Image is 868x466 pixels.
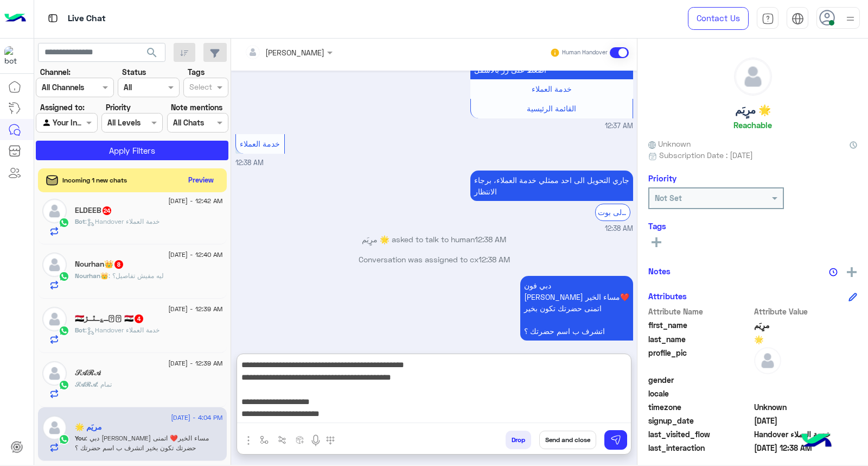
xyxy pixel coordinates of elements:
[240,139,280,148] span: خدمة العملاء
[605,121,633,131] span: 12:37 AM
[754,429,858,440] span: Handover خدمة العملاء
[36,141,228,160] button: Apply Filters
[539,431,596,449] button: Send and close
[648,221,857,231] h6: Tags
[59,325,69,336] img: WhatsApp
[648,415,752,426] span: signup_date
[797,423,835,461] img: hulul-logo.png
[242,434,255,447] img: send attachment
[754,333,858,345] span: 🌟
[75,326,85,334] span: Bot
[648,319,752,331] span: first_name
[648,442,752,454] span: last_interaction
[792,12,804,25] img: tab
[59,434,69,445] img: WhatsApp
[168,196,222,206] span: [DATE] - 12:42 AM
[42,361,67,386] img: defaultAdmin.png
[478,255,510,264] span: 12:38 AM
[648,266,671,276] h6: Notes
[278,436,286,444] img: Trigger scenario
[648,374,752,386] span: gender
[762,12,774,25] img: tab
[188,81,212,95] div: Select
[122,66,146,78] label: Status
[754,374,858,386] span: null
[527,104,576,113] span: القائمة الرئيسية
[235,159,264,167] span: 12:38 AM
[733,120,772,130] h6: Reachable
[291,431,309,449] button: create order
[847,267,857,277] img: add
[114,260,123,269] span: 8
[188,66,205,78] label: Tags
[844,12,857,26] img: profile
[754,347,781,374] img: defaultAdmin.png
[260,436,269,444] img: select flow
[735,58,771,95] img: defaultAdmin.png
[103,206,111,215] span: 24
[648,138,691,149] span: Unknown
[648,347,752,372] span: profile_pic
[139,43,165,66] button: search
[145,46,158,59] span: search
[754,401,858,413] span: Unknown
[829,268,838,276] img: notes
[520,276,633,341] p: 20/8/2025, 4:04 PM
[106,102,131,113] label: Priority
[59,380,69,391] img: WhatsApp
[85,326,159,334] span: : Handover خدمة العملاء
[326,436,335,445] img: make a call
[532,84,572,93] span: خدمة العملاء
[135,314,143,323] span: 4
[75,368,101,377] h5: 𝒮𝒜ℛ𝒜
[309,434,322,447] img: send voice note
[46,11,60,25] img: tab
[256,431,273,449] button: select flow
[75,434,209,452] span: دبي فون حبيبة هاني مساء الخير❤️ اتمنى حضرتك تكون بخير اتشرف ب اسم حضرتك ؟
[168,358,222,368] span: [DATE] - 12:39 AM
[754,388,858,399] span: null
[75,272,108,280] span: Nourhan👑
[108,272,164,280] span: ليه مفيش تفاصيل؟
[235,234,633,245] p: مرٍيَم 🌟 asked to talk to human
[97,380,112,388] span: تمام
[40,66,71,78] label: Channel:
[184,172,219,188] button: Preview
[68,11,106,26] p: Live Chat
[75,314,144,323] h5: ̨🇸🇾مۘــ؏ــٿــژ 🇸🇾
[688,7,749,30] a: Contact Us
[59,217,69,228] img: WhatsApp
[648,429,752,440] span: last_visited_flow
[648,388,752,399] span: locale
[168,304,222,314] span: [DATE] - 12:39 AM
[42,199,67,223] img: defaultAdmin.png
[75,434,86,442] span: You
[475,235,506,244] span: 12:38 AM
[605,224,633,234] span: 12:38 AM
[40,102,85,113] label: Assigned to:
[506,431,531,449] button: Drop
[470,171,633,201] p: 20/8/2025, 12:38 AM
[610,434,621,445] img: send message
[85,217,159,225] span: : Handover خدمة العملاء
[42,253,67,277] img: defaultAdmin.png
[4,46,24,66] img: 1403182699927242
[75,260,124,269] h5: Nourhan👑
[648,401,752,413] span: timezone
[754,306,858,317] span: Attribute Value
[273,431,291,449] button: Trigger scenario
[171,102,222,113] label: Note mentions
[595,204,630,221] div: الرجوع الى بوت
[648,306,752,317] span: Attribute Name
[168,250,222,260] span: [DATE] - 12:40 AM
[562,48,608,57] small: Human Handover
[75,380,97,388] span: 𝒮𝒜ℛ𝒜
[754,319,858,331] span: مرٍيَم
[296,436,304,444] img: create order
[648,173,676,183] h6: Priority
[735,104,771,116] h5: مرٍيَم 🌟
[75,217,85,225] span: Bot
[171,413,222,423] span: [DATE] - 4:04 PM
[648,291,687,301] h6: Attributes
[75,423,102,432] h5: مرٍيَم 🌟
